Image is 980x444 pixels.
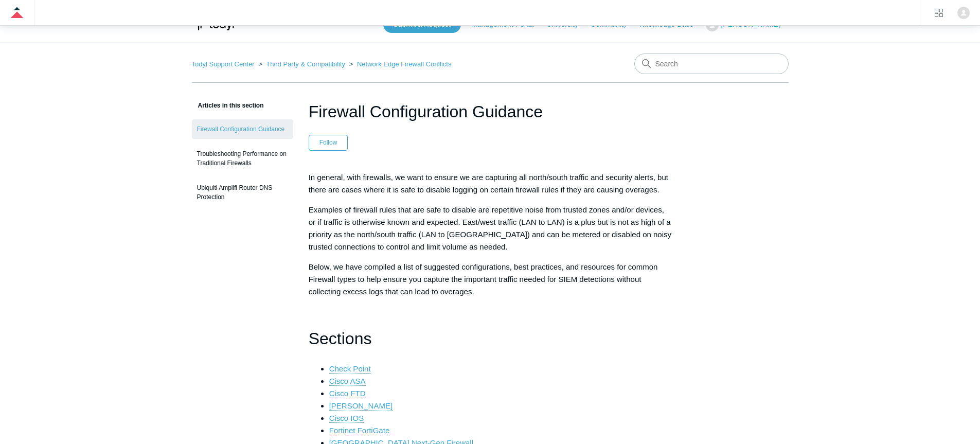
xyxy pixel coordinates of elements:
a: Cisco ASA [329,377,366,386]
zd-hc-trigger: Click your profile icon to open the profile menu [957,7,970,19]
a: Firewall Configuration Guidance [192,119,293,139]
p: In general, with firewalls, we want to ensure we are capturing all north/south traffic and securi... [309,171,672,196]
span: Articles in this section [192,102,264,109]
img: user avatar [957,7,970,19]
a: Ubiquiti Amplifi Router DNS Protection [192,178,293,207]
a: Troubleshooting Performance on Traditional Firewalls [192,144,293,173]
h1: Sections [309,326,672,352]
a: Cisco FTD [329,389,366,398]
p: Below, we have compiled a list of suggested configurations, best practices, and resources for com... [309,261,672,298]
a: [PERSON_NAME] [329,401,393,411]
button: Follow Article [309,135,348,150]
a: Todyl Support Center [192,60,255,68]
a: Third Party & Compatibility [266,60,345,68]
a: Fortinet FortiGate [329,426,390,435]
p: Examples of firewall rules that are safe to disable are repetitive noise from trusted zones and/o... [309,204,672,253]
li: Network Edge Firewall Conflicts [347,60,452,68]
a: Cisco IOS [329,414,364,423]
a: Check Point [329,364,371,374]
h1: Firewall Configuration Guidance [309,99,672,124]
a: Network Edge Firewall Conflicts [357,60,452,68]
li: Todyl Support Center [192,60,257,68]
input: Search [634,54,789,74]
li: Third Party & Compatibility [256,60,347,68]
